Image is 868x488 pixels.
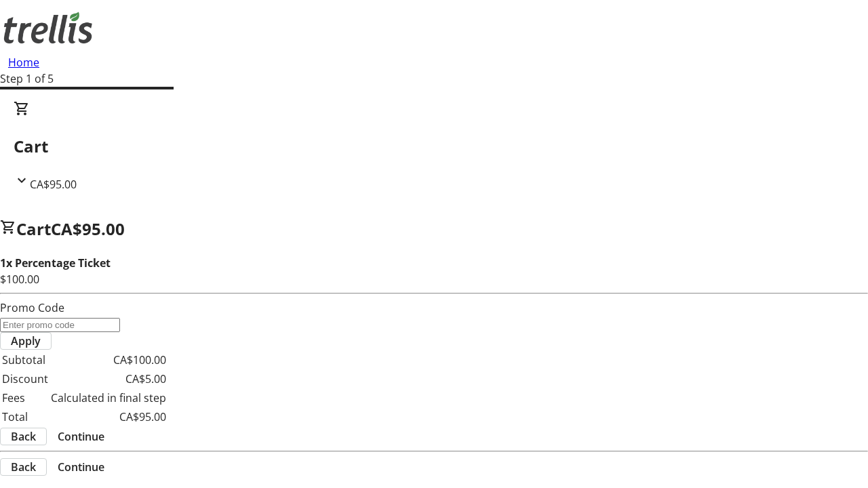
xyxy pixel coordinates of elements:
[30,177,77,192] span: CA$95.00
[50,389,167,407] td: Calculated in final step
[1,389,49,407] td: Fees
[1,408,49,426] td: Total
[1,370,49,388] td: Discount
[47,459,115,475] button: Continue
[58,428,104,445] span: Continue
[14,134,854,159] h2: Cart
[50,351,167,369] td: CA$100.00
[47,428,115,445] button: Continue
[11,428,36,445] span: Back
[50,370,167,388] td: CA$5.00
[11,459,36,475] span: Back
[58,459,104,475] span: Continue
[1,351,49,369] td: Subtotal
[51,218,125,240] span: CA$95.00
[50,408,167,426] td: CA$95.00
[14,100,854,192] div: CartCA$95.00
[11,333,41,349] span: Apply
[16,218,51,240] span: Cart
